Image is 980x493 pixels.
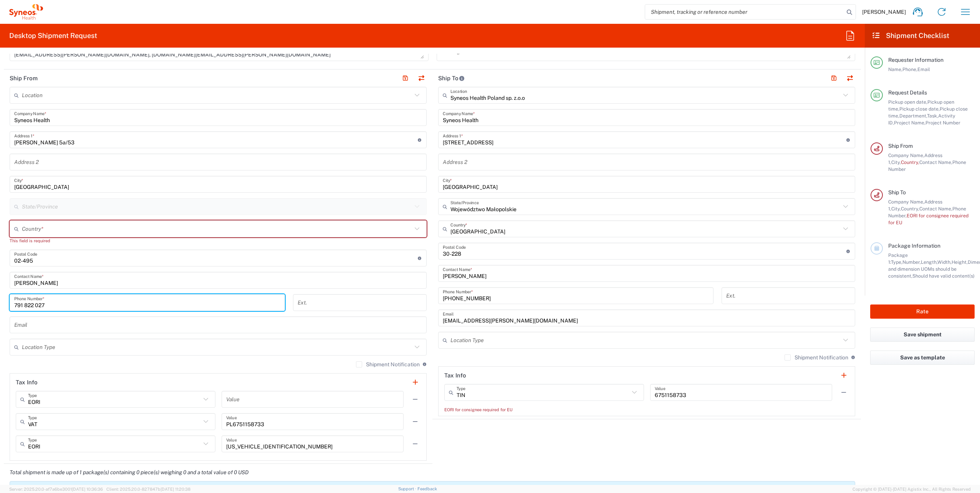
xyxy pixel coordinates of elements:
[891,206,901,212] span: City,
[888,199,924,205] span: Company Name,
[917,66,930,72] span: Email
[921,259,937,265] span: Length,
[438,74,465,82] h2: Ship To
[16,379,38,386] h2: Tax Info
[927,113,938,119] span: Task,
[72,487,103,491] span: [DATE] 10:36:36
[899,106,940,112] span: Pickup close date,
[872,31,949,40] h2: Shipment Checklist
[888,213,968,225] span: EORI for consignee required for EU
[9,487,103,491] span: Server: 2025.20.0-af7a6be3001
[398,486,417,491] a: Support
[888,99,927,105] span: Pickup open date,
[902,66,917,72] span: Phone,
[870,304,975,319] button: Rate
[853,486,971,493] span: Copyright © [DATE]-[DATE] Agistix Inc., All Rights Reserved
[862,8,906,15] span: [PERSON_NAME]
[888,66,902,72] span: Name,
[894,120,925,126] span: Project Name,
[901,159,919,165] span: Country,
[645,5,844,19] input: Shipment, tracking or reference number
[417,486,437,491] a: Feedback
[912,273,975,279] span: Should have valid content(s)
[888,252,908,265] span: Package 1:
[891,259,902,265] span: Type,
[919,206,952,212] span: Contact Name,
[444,406,849,413] div: EORI for consignee required for EU
[9,31,97,40] h2: Desktop Shipment Request
[888,57,944,63] span: Requester Information
[106,487,190,491] span: Client: 2025.20.0-827847b
[902,259,921,265] span: Number,
[888,152,924,158] span: Company Name,
[161,487,190,491] span: [DATE] 11:20:38
[937,259,952,265] span: Width,
[891,159,901,165] span: City,
[10,237,427,244] div: This field is required
[952,259,968,265] span: Height,
[4,469,254,475] em: Total shipment is made up of 1 package(s) containing 0 piece(s) weighing 0 and a total value of 0...
[901,206,919,212] span: Country,
[888,143,913,149] span: Ship From
[356,361,420,367] label: Shipment Notification
[919,159,952,165] span: Contact Name,
[444,372,466,379] h2: Tax Info
[10,74,38,82] h2: Ship From
[888,189,906,195] span: Ship To
[888,89,927,96] span: Request Details
[888,243,940,249] span: Package Information
[899,113,927,119] span: Department,
[925,120,960,126] span: Project Number
[870,328,975,342] button: Save shipment
[870,351,975,365] button: Save as template
[785,354,848,361] label: Shipment Notification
